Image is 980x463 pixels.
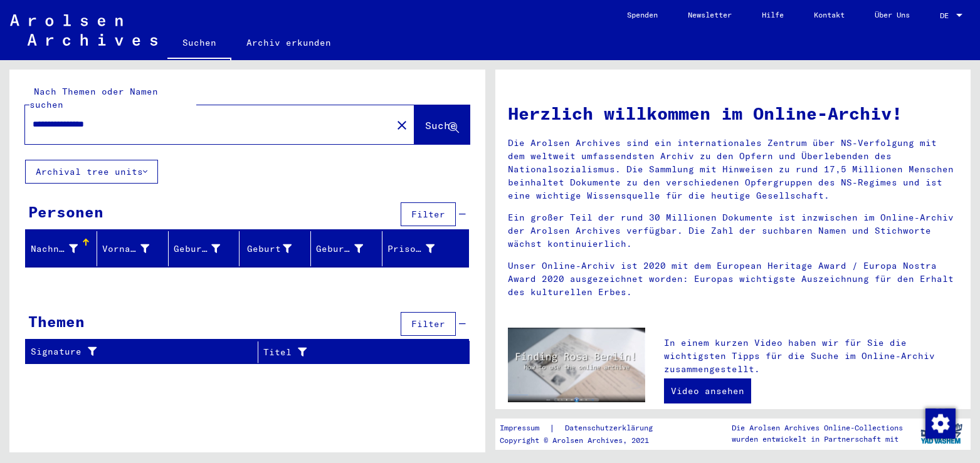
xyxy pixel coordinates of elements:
[500,422,549,435] a: Impressum
[411,318,445,330] span: Filter
[10,14,157,46] img: Arolsen_neg.svg
[263,342,454,362] div: Titel
[387,239,453,259] div: Prisoner #
[401,202,456,226] button: Filter
[240,231,311,266] mat-header-cell: Geburt‏
[394,118,409,133] mat-icon: close
[29,86,158,110] mat-label: Nach Themen oder Namen suchen
[31,239,97,259] div: Nachname
[316,242,363,256] div: Geburtsdatum
[31,345,242,358] div: Signature
[245,242,292,256] div: Geburt‏
[263,346,438,359] div: Titel
[382,231,468,266] mat-header-cell: Prisoner #
[664,336,958,376] p: In einem kurzen Video haben wir für Sie die wichtigsten Tipps für die Suche im Online-Archiv zusa...
[508,100,959,127] h1: Herzlich willkommen im Online-Archiv!
[102,242,149,256] div: Vorname
[174,242,221,256] div: Geburtsname
[102,239,168,259] div: Vorname
[245,239,310,259] div: Geburt‏
[940,11,954,20] span: DE
[411,209,445,220] span: Filter
[311,231,382,266] mat-header-cell: Geburtsdatum
[508,137,959,202] p: Die Arolsen Archives sind ein internationales Zentrum über NS-Verfolgung mit dem weltweit umfasse...
[169,231,240,266] mat-header-cell: Geburtsname
[500,435,668,446] p: Copyright © Arolsen Archives, 2021
[414,105,470,144] button: Suche
[28,200,103,223] div: Personen
[508,328,645,402] img: video.jpg
[316,239,382,259] div: Geburtsdatum
[26,231,97,266] mat-header-cell: Nachname
[425,119,456,132] span: Suche
[174,239,240,259] div: Geburtsname
[31,342,258,362] div: Signature
[555,422,668,435] a: Datenschutzerklärung
[167,28,231,60] a: Suchen
[31,242,78,256] div: Nachname
[25,160,158,184] button: Archival tree units
[97,231,169,266] mat-header-cell: Vorname
[387,242,435,256] div: Prisoner #
[389,112,414,137] button: Clear
[732,434,903,445] p: wurden entwickelt in Partnerschaft mit
[508,259,959,299] p: Unser Online-Archiv ist 2020 mit dem European Heritage Award / Europa Nostra Award 2020 ausgezeic...
[500,422,668,435] div: |
[664,378,751,403] a: Video ansehen
[28,310,85,333] div: Themen
[231,28,346,58] a: Archiv erkunden
[508,211,959,251] p: Ein großer Teil der rund 30 Millionen Dokumente ist inzwischen im Online-Archiv der Arolsen Archi...
[925,408,956,439] img: Zustimmung ändern
[918,418,965,449] img: yv_logo.png
[401,312,456,336] button: Filter
[732,422,903,434] p: Die Arolsen Archives Online-Collections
